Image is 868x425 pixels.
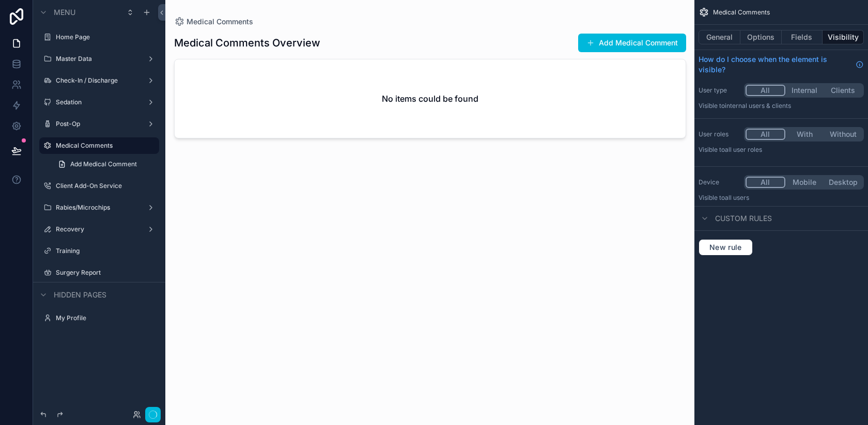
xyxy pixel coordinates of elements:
label: Client Add-On Service [56,182,153,190]
button: Internal [785,85,824,96]
p: Visible to [699,194,864,202]
label: Check-In / Discharge [56,76,138,85]
button: Mobile [785,177,824,188]
span: Medical Comments [713,8,770,17]
label: Device [699,178,740,186]
button: Options [740,30,782,44]
span: Add Medical Comment [70,160,137,168]
label: Medical Comments [56,141,153,150]
label: User roles [699,130,740,138]
button: New rule [699,239,753,256]
label: Post-Op [56,120,138,128]
button: With [785,129,824,140]
button: Fields [782,30,823,44]
button: All [746,177,785,188]
label: Master Data [56,55,138,63]
button: General [699,30,740,44]
button: All [746,129,785,140]
p: Visible to [699,102,864,110]
button: Without [824,129,862,140]
label: Rabies/Microchips [56,203,138,212]
label: User type [699,86,740,95]
a: Add Medical Comment [52,156,159,172]
label: My Profile [56,314,153,322]
span: New rule [705,243,746,252]
label: Training [56,247,153,255]
span: All user roles [725,146,762,153]
label: Home Page [56,33,153,41]
label: Recovery [56,225,138,233]
button: Desktop [824,177,862,188]
label: Sedation [56,98,138,106]
span: Menu [54,7,75,18]
span: Custom rules [715,213,772,224]
p: Visible to [699,146,864,154]
label: Surgery Report [56,269,153,277]
a: How do I choose when the element is visible? [699,54,864,75]
span: Hidden pages [54,290,106,300]
span: How do I choose when the element is visible? [699,54,851,75]
button: Clients [824,85,862,96]
span: all users [725,194,749,201]
button: All [746,85,785,96]
button: Visibility [823,30,864,44]
span: Internal users & clients [725,102,791,109]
